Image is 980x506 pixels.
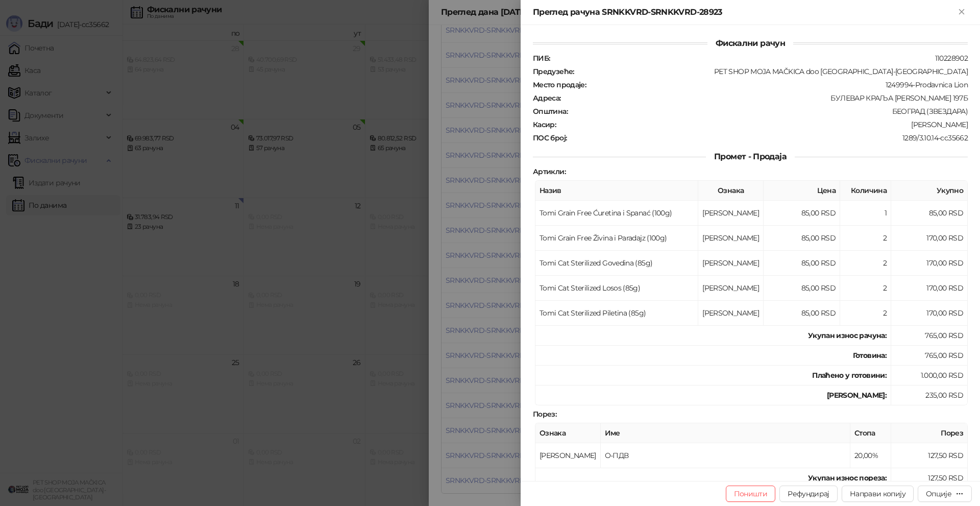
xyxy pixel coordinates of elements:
[533,107,568,116] strong: Општина :
[891,251,968,276] td: 170,00 RSD
[533,93,561,103] strong: Адреса :
[891,366,968,385] td: 1.000,00 RSD
[955,6,968,18] button: Close
[764,276,840,301] td: 85,00 RSD
[535,251,698,276] td: Tomi Cat Sterilized Govedina (85g)
[706,152,795,161] span: Промет - Продаја
[891,226,968,251] td: 170,00 RSD
[840,276,891,301] td: 2
[764,251,840,276] td: 85,00 RSD
[535,301,698,326] td: Tomi Cat Sterilized Piletina (85g)
[918,486,972,502] button: Опције
[850,489,905,498] span: Направи копију
[551,54,969,63] div: 110228902
[698,251,764,276] td: [PERSON_NAME]
[698,181,764,201] th: Ознака
[568,133,969,142] div: 1289/3.10.14-cc35662
[840,181,891,201] th: Количина
[808,473,887,483] strong: Укупан износ пореза:
[698,201,764,226] td: [PERSON_NAME]
[569,107,969,116] div: БЕОГРАД (ЗВЕЗДАРА)
[698,226,764,251] td: [PERSON_NAME]
[698,276,764,301] td: [PERSON_NAME]
[891,423,968,443] th: Порез
[891,276,968,301] td: 170,00 RSD
[535,226,698,251] td: Tomi Grain Free Živina i Paradajz (100g)
[891,201,968,226] td: 85,00 RSD
[764,226,840,251] td: 85,00 RSD
[533,120,556,129] strong: Касир :
[764,301,840,326] td: 85,00 RSD
[827,391,887,400] strong: [PERSON_NAME]:
[779,486,838,502] button: Рефундирај
[533,67,574,76] strong: Предузеће :
[533,409,556,419] strong: Порез :
[533,167,566,176] strong: Артикли :
[535,423,601,443] th: Ознака
[891,468,968,488] td: 127,50 RSD
[587,80,969,89] div: 1249994-Prodavnica Lion
[840,201,891,226] td: 1
[601,423,850,443] th: Име
[533,133,567,142] strong: ПОС број :
[533,54,550,63] strong: ПИБ :
[562,93,969,103] div: БУЛЕВАР КРАЉА [PERSON_NAME] 197Б
[891,443,968,468] td: 127,50 RSD
[840,226,891,251] td: 2
[535,201,698,226] td: Tomi Grain Free Ćuretina i Spanać (100g)
[764,181,840,201] th: Цена
[850,423,891,443] th: Стопа
[535,276,698,301] td: Tomi Cat Sterilized Losos (85g)
[808,331,887,340] strong: Укупан износ рачуна :
[601,443,850,468] td: О-ПДВ
[726,486,776,502] button: Поништи
[840,251,891,276] td: 2
[533,6,955,18] div: Преглед рачуна SRNKKVRD-SRNKKVRD-28923
[926,489,951,498] div: Опције
[891,326,968,346] td: 765,00 RSD
[764,201,840,226] td: 85,00 RSD
[698,301,764,326] td: [PERSON_NAME]
[891,181,968,201] th: Укупно
[842,486,914,502] button: Направи копију
[707,38,793,48] span: Фискални рачун
[533,80,586,89] strong: Место продаје :
[557,120,969,129] div: [PERSON_NAME]
[812,371,887,380] strong: Плаћено у готовини:
[840,301,891,326] td: 2
[891,301,968,326] td: 170,00 RSD
[535,181,698,201] th: Назив
[850,443,891,468] td: 20,00%
[535,443,601,468] td: [PERSON_NAME]
[891,385,968,405] td: 235,00 RSD
[575,67,969,76] div: PET SHOP MOJA MAČKICA doo [GEOGRAPHIC_DATA]-[GEOGRAPHIC_DATA]
[891,346,968,366] td: 765,00 RSD
[853,351,887,360] strong: Готовина :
